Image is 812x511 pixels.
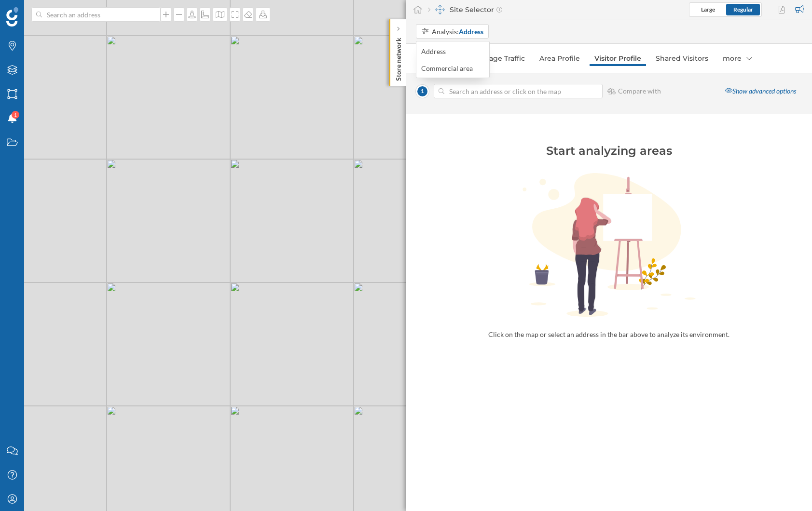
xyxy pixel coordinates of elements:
span: Compare with [618,86,661,96]
a: Area Profile [535,51,585,66]
span: 1 [14,110,17,120]
img: Geoblink Logo [6,7,18,27]
span: Regular [733,6,753,13]
span: 1 [416,85,429,98]
img: dashboards-manager.svg [435,5,445,14]
span: Large [701,6,715,13]
div: more [718,51,757,66]
div: Start analyzing areas [454,143,763,159]
div: Site Selector [428,5,502,14]
div: Address [421,47,446,55]
div: Analysis: [432,27,483,37]
div: Show advanced options [719,83,802,100]
a: Average Traffic [469,51,530,66]
a: Visitor Profile [590,51,646,66]
div: Commercial area [421,64,473,72]
p: Store network [393,34,403,81]
span: Support [20,7,55,15]
strong: Address [459,27,483,36]
a: Shared Visitors [651,51,713,66]
div: Click on the map or select an address in the bar above to analyze its environment. [474,330,745,339]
